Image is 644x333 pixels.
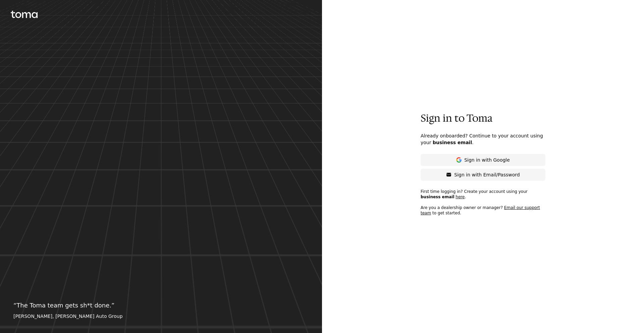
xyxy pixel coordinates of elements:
[433,140,472,145] span: business email
[421,132,545,146] p: Already onboarded? Continue to your account using your .
[13,301,309,310] p: “ The Toma team gets sh*t done. ”
[421,195,454,199] span: business email
[455,195,465,199] a: here
[13,313,309,320] footer: [PERSON_NAME], [PERSON_NAME] Auto Group
[421,112,545,124] p: Sign in to Toma
[421,205,540,215] a: Email our support team
[454,171,520,178] p: Sign in with Email/Password
[421,154,545,166] button: Sign in with Google
[421,189,545,221] p: First time logging in? Create your account using your . Are you a dealership owner or manager? to...
[464,157,510,163] p: Sign in with Google
[421,169,545,181] button: Sign in with Email/Password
